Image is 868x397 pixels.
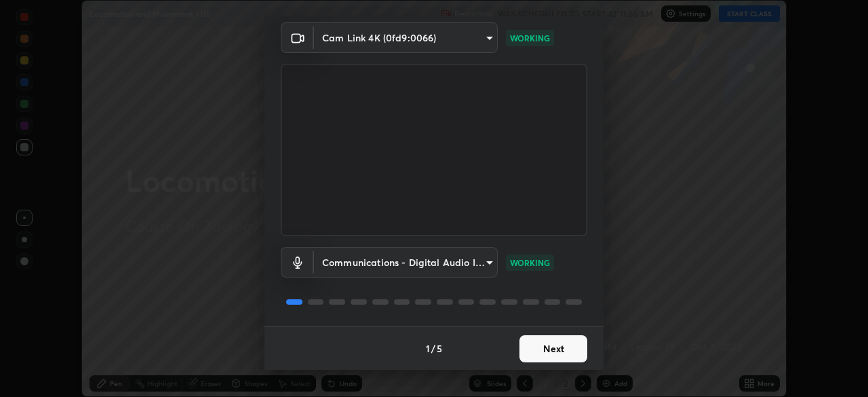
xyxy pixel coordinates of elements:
div: Cam Link 4K (0fd9:0066) [314,247,498,278]
button: Next [519,335,587,362]
h4: 1 [426,341,430,356]
h4: / [431,341,435,356]
div: Cam Link 4K (0fd9:0066) [314,22,498,53]
h4: 5 [437,341,442,356]
p: WORKING [510,32,550,44]
p: WORKING [510,257,550,269]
